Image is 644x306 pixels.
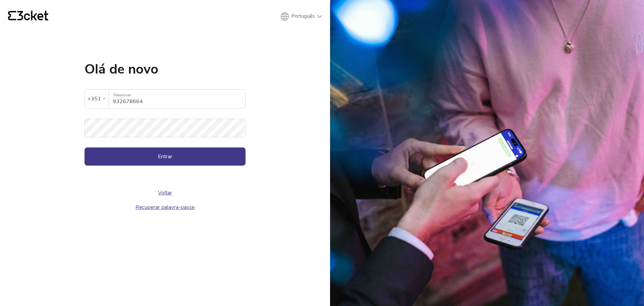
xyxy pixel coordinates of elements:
[109,90,245,101] label: Telemóvel
[8,11,48,22] a: {' '}
[85,147,246,166] button: Entrar
[8,11,16,20] g: {' '}
[85,119,246,130] label: Palavra-passe
[158,189,172,196] a: Voltar
[88,94,101,104] div: +351
[113,90,245,108] input: Telemóvel
[85,62,246,76] h1: Olá de novo
[136,204,195,211] a: Recuperar palavra-passe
